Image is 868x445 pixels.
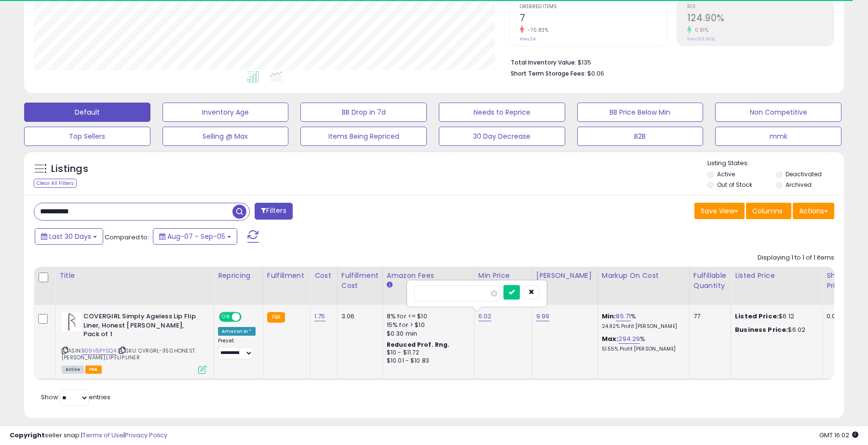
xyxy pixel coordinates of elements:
[687,13,834,26] h2: 124.90%
[153,228,237,245] button: Aug-07 - Sep-05
[85,366,102,374] span: FBA
[267,312,285,323] small: FBA
[597,267,689,305] th: The percentage added to the cost of goods (COGS) that forms the calculator for Min & Max prices.
[82,431,123,440] a: Terms of Use
[602,323,682,330] p: 24.92% Profit [PERSON_NAME]
[81,347,116,355] a: B09V5PYSQ4
[387,329,467,338] div: $0.30 min
[746,203,791,219] button: Columns
[687,4,834,10] span: ROI
[51,162,88,176] h5: Listings
[34,179,77,188] div: Clear All Filters
[687,36,715,42] small: Prev: 123.90%
[105,233,149,242] span: Compared to:
[387,349,467,357] div: $10 - $11.72
[616,312,631,321] a: 85.71
[387,271,470,281] div: Amazon Fees
[341,312,375,321] div: 3.06
[387,357,467,365] div: $10.01 - $10.83
[163,127,289,146] button: Selling @ Max
[717,181,752,189] label: Out of Stock
[511,56,827,67] li: $135
[35,228,103,245] button: Last 30 Days
[167,232,225,241] span: Aug-07 - Sep-05
[220,313,232,321] span: ON
[511,58,576,66] b: Total Inventory Value:
[218,271,259,281] div: Repricing
[827,271,846,291] div: Ship Price
[439,103,565,122] button: Needs to Reprice
[577,127,704,146] button: B2B
[255,203,292,220] button: Filters
[478,271,528,281] div: Min Price
[267,271,306,281] div: Fulfillment
[62,312,81,331] img: 31oR9+6kn8L._SL40_.jpg
[387,312,467,321] div: 8% for <= $10
[62,312,206,373] div: ASIN:
[602,335,682,353] div: %
[587,69,604,78] span: $0.06
[520,13,666,26] h2: 7
[618,334,640,344] a: 294.29
[520,4,666,10] span: Ordered Items
[62,347,196,361] span: | SKU: CVRGRL-350.HONEST.[PERSON_NAME].LIP.FLIP.LINER
[520,36,536,42] small: Prev: 24
[387,281,393,289] small: Amazon Fees.
[793,203,834,219] button: Actions
[10,431,167,440] div: seller snap | |
[10,431,45,440] strong: Copyright
[693,312,723,321] div: 77
[41,393,110,402] span: Show: entries
[83,312,201,341] b: COVERGIRL Simply Ageless Lip Flip Liner, Honest [PERSON_NAME], Pack of 1
[694,203,745,219] button: Save View
[602,271,685,281] div: Markup on Cost
[314,271,333,281] div: Cost
[735,326,815,334] div: $6.02
[125,431,167,440] a: Privacy Policy
[602,334,619,343] b: Max:
[715,103,841,122] button: Non Competitive
[536,271,594,281] div: [PERSON_NAME]
[602,346,682,353] p: 51.55% Profit [PERSON_NAME]
[300,127,427,146] button: Items Being Repriced
[735,312,779,321] b: Listed Price:
[715,127,841,146] button: mmk
[49,232,91,241] span: Last 30 Days
[758,253,834,262] div: Displaying 1 to 1 of 1 items
[478,312,492,321] a: 6.02
[752,206,783,216] span: Columns
[24,103,150,122] button: Default
[735,325,788,334] b: Business Price:
[827,312,842,321] div: 0.00
[786,170,822,178] label: Deactivated
[387,340,450,349] b: Reduced Prof. Rng.
[819,431,858,440] span: 2025-10-6 16:02 GMT
[439,127,565,146] button: 30 Day Decrease
[218,327,256,336] div: Amazon AI *
[524,26,549,34] small: -70.83%
[577,103,704,122] button: BB Price Below Min
[717,170,735,178] label: Active
[707,159,843,168] p: Listing States:
[735,312,815,321] div: $6.12
[62,366,84,374] span: All listings currently available for purchase on Amazon
[511,69,586,78] b: Short Term Storage Fees:
[536,312,550,321] a: 9.99
[693,271,727,291] div: Fulfillable Quantity
[692,26,709,34] small: 0.81%
[240,313,256,321] span: OFF
[24,127,150,146] button: Top Sellers
[314,312,325,321] a: 1.75
[59,271,210,281] div: Title
[163,103,289,122] button: Inventory Age
[602,312,616,321] b: Min:
[387,321,467,329] div: 15% for > $10
[602,312,682,330] div: %
[735,271,818,281] div: Listed Price
[300,103,427,122] button: BB Drop in 7d
[341,271,379,291] div: Fulfillment Cost
[786,181,812,189] label: Archived
[218,338,256,359] div: Preset:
